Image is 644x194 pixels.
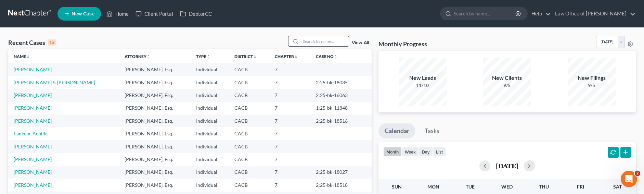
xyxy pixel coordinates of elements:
[119,76,191,89] td: [PERSON_NAME], Esq.
[191,114,229,127] td: Individual
[119,63,191,76] td: [PERSON_NAME], Esq.
[14,131,48,136] a: Fankem, Achille
[269,89,310,101] td: 7
[635,171,640,176] span: 2
[125,54,151,59] a: Attorneyunfold_more
[191,63,229,76] td: Individual
[14,156,52,162] a: [PERSON_NAME]
[229,89,269,101] td: CACB
[269,76,310,89] td: 7
[334,55,338,59] i: unfold_more
[418,123,446,138] a: Tasks
[206,55,210,59] i: unfold_more
[568,74,616,82] div: New Filings
[269,153,310,166] td: 7
[191,76,229,89] td: Individual
[14,54,30,59] a: Nameunfold_more
[269,114,310,127] td: 7
[399,82,447,89] div: 11/10
[399,74,447,82] div: New Leads
[234,54,257,59] a: Districtunfold_more
[119,102,191,114] td: [PERSON_NAME], Esq.
[48,39,56,46] div: 15
[433,147,446,156] button: list
[196,54,210,59] a: Typeunfold_more
[275,54,298,59] a: Chapterunfold_more
[402,147,419,156] button: week
[496,162,518,169] h2: [DATE]
[191,140,229,153] td: Individual
[26,55,30,59] i: unfold_more
[229,114,269,127] td: CACB
[528,8,551,20] a: Help
[454,7,516,20] input: Search by name...
[191,127,229,140] td: Individual
[269,166,310,179] td: 7
[14,92,52,98] a: [PERSON_NAME]
[229,102,269,114] td: CACB
[229,179,269,191] td: CACB
[191,102,229,114] td: Individual
[191,179,229,191] td: Individual
[310,89,372,101] td: 2:25-bk-16063
[119,127,191,140] td: [PERSON_NAME], Esq.
[613,184,622,190] span: Sat
[119,153,191,166] td: [PERSON_NAME], Esq.
[310,166,372,179] td: 2:25-bk-18027
[539,184,549,190] span: Thu
[483,82,531,89] div: 9/5
[269,127,310,140] td: 7
[310,114,372,127] td: 2:25-bk-18516
[229,76,269,89] td: CACB
[316,54,338,59] a: Case Nounfold_more
[466,184,475,190] span: Tue
[119,166,191,179] td: [PERSON_NAME], Esq.
[14,118,52,124] a: [PERSON_NAME]
[103,8,132,20] a: Home
[229,140,269,153] td: CACB
[352,40,369,45] a: View All
[119,179,191,191] td: [PERSON_NAME], Esq.
[14,105,52,111] a: [PERSON_NAME]
[383,147,402,156] button: month
[552,8,635,20] a: Law Office of [PERSON_NAME]
[269,179,310,191] td: 7
[146,55,151,59] i: unfold_more
[310,76,372,89] td: 2:25-bk-18035
[269,63,310,76] td: 7
[294,55,298,59] i: unfold_more
[119,140,191,153] td: [PERSON_NAME], Esq.
[310,179,372,191] td: 2:25-bk-18518
[577,184,584,190] span: Fri
[419,147,433,156] button: day
[191,153,229,166] td: Individual
[191,166,229,179] td: Individual
[310,102,372,114] td: 1:25-bk-11848
[501,184,513,190] span: Wed
[378,123,415,138] a: Calendar
[269,140,310,153] td: 7
[229,127,269,140] td: CACB
[14,169,52,175] a: [PERSON_NAME]
[301,36,349,46] input: Search by name...
[119,114,191,127] td: [PERSON_NAME], Esq.
[14,144,52,149] a: [PERSON_NAME]
[132,8,177,20] a: Client Portal
[621,171,637,187] iframe: Intercom live chat
[229,166,269,179] td: CACB
[177,8,215,20] a: DebtorCC
[229,63,269,76] td: CACB
[253,55,257,59] i: unfold_more
[8,38,56,47] div: Recent Cases
[191,89,229,101] td: Individual
[427,184,439,190] span: Mon
[14,182,52,188] a: [PERSON_NAME]
[392,184,402,190] span: Sun
[119,89,191,101] td: [PERSON_NAME], Esq.
[378,40,427,48] h3: Monthly Progress
[269,102,310,114] td: 7
[483,74,531,82] div: New Clients
[72,11,94,16] span: New Case
[229,153,269,166] td: CACB
[568,82,616,89] div: 9/5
